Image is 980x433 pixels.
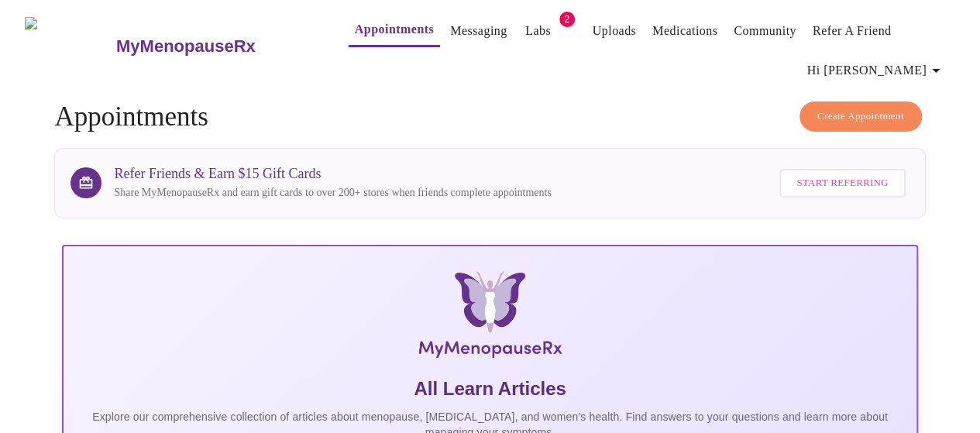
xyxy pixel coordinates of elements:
[349,14,440,47] button: Appointments
[116,36,256,57] h3: MyMenopauseRx
[807,60,945,81] span: Hi [PERSON_NAME]
[76,376,903,401] h5: All Learn Articles
[775,161,909,205] a: Start Referring
[813,20,892,42] a: Refer a Friend
[114,185,551,201] p: Share MyMenopauseRx and earn gift cards to over 200+ stores when friends complete appointments
[779,169,905,198] button: Start Referring
[734,20,796,42] a: Community
[444,15,513,46] button: Messaging
[646,15,724,46] button: Medications
[514,15,563,46] button: Labs
[525,20,551,42] a: Labs
[799,101,922,132] button: Create Appointment
[796,174,888,192] span: Start Referring
[652,20,717,42] a: Medications
[355,19,434,40] a: Appointments
[593,20,637,42] a: Uploads
[806,15,898,46] button: Refer a Friend
[54,101,925,132] h4: Appointments
[114,166,551,182] h3: Refer Friends & Earn $15 Gift Cards
[817,108,904,125] span: Create Appointment
[801,55,951,86] button: Hi [PERSON_NAME]
[727,15,803,46] button: Community
[25,17,114,75] img: MyMenopauseRx Logo
[450,20,507,42] a: Messaging
[559,12,575,27] span: 2
[114,19,317,74] a: MyMenopauseRx
[586,15,643,46] button: Uploads
[205,271,775,364] img: MyMenopauseRx Logo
